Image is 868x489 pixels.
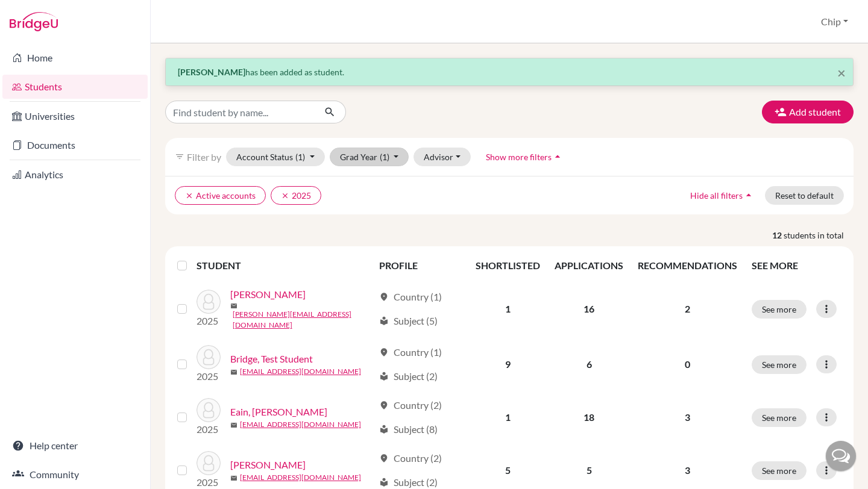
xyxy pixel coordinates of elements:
[175,186,266,205] button: clearActive accounts
[784,229,854,241] span: students in total
[178,67,245,77] strong: [PERSON_NAME]
[230,287,306,302] a: [PERSON_NAME]
[295,152,305,162] span: (1)
[379,292,389,302] span: location_on
[2,46,148,70] a: Home
[752,355,807,374] button: See more
[379,314,438,328] div: Subject (5)
[271,186,321,205] button: clear2025
[230,369,237,376] span: mail
[468,280,547,338] td: 1
[379,372,389,381] span: local_library
[744,251,849,280] th: SEE MORE
[197,251,373,280] th: STUDENT
[240,419,361,430] a: [EMAIL_ADDRESS][DOMAIN_NAME]
[230,422,237,429] span: mail
[837,66,846,80] button: Close
[379,398,442,413] div: Country (2)
[414,148,471,166] button: Advisor
[230,302,237,310] span: mail
[175,152,184,161] i: filter_list
[240,366,361,377] a: [EMAIL_ADDRESS][DOMAIN_NAME]
[197,314,221,328] p: 2025
[372,251,468,280] th: PROFILE
[547,338,631,391] td: 6
[230,458,306,472] a: [PERSON_NAME]
[230,352,313,366] a: Bridge, Test Student
[752,408,807,427] button: See more
[197,290,221,314] img: Aung, Angelina Maddie
[2,75,148,99] a: Students
[379,425,389,434] span: local_library
[680,186,765,205] button: Hide all filtersarrow_drop_up
[28,8,52,19] span: Help
[837,64,846,81] span: ×
[638,410,737,425] p: 3
[185,192,193,200] i: clear
[379,451,442,466] div: Country (2)
[638,302,737,316] p: 2
[379,478,389,487] span: local_library
[638,357,737,372] p: 0
[197,345,221,369] img: Bridge, Test Student
[690,190,743,201] span: Hide all filters
[379,453,389,463] span: location_on
[379,422,438,437] div: Subject (8)
[197,451,221,475] img: Hua, Doris Yu Shan
[752,300,807,319] button: See more
[197,369,221,384] p: 2025
[226,148,325,166] button: Account Status(1)
[230,475,237,482] span: mail
[165,101,315,123] input: Find student by name...
[638,463,737,478] p: 3
[2,133,148,157] a: Documents
[197,422,221,437] p: 2025
[281,192,289,200] i: clear
[233,309,374,331] a: [PERSON_NAME][EMAIL_ADDRESS][DOMAIN_NAME]
[379,290,442,304] div: Country (1)
[547,251,631,280] th: APPLICATIONS
[762,101,854,123] button: Add student
[468,338,547,391] td: 9
[380,152,389,162] span: (1)
[178,66,841,78] p: has been added as student.
[743,189,755,201] i: arrow_drop_up
[486,152,552,162] span: Show more filters
[2,463,148,487] a: Community
[631,251,744,280] th: RECOMMENDATIONS
[765,186,844,205] button: Reset to default
[379,369,438,384] div: Subject (2)
[379,400,389,410] span: location_on
[240,472,361,483] a: [EMAIL_ADDRESS][DOMAIN_NAME]
[468,391,547,444] td: 1
[752,461,807,480] button: See more
[2,163,148,187] a: Analytics
[816,10,854,33] button: Chip
[2,434,148,458] a: Help center
[379,347,389,357] span: location_on
[552,151,564,163] i: arrow_drop_up
[197,398,221,422] img: Eain, Han Hsu
[230,405,327,419] a: Eain, [PERSON_NAME]
[547,280,631,338] td: 16
[187,151,221,163] span: Filter by
[330,148,409,166] button: Grad Year(1)
[2,104,148,128] a: Universities
[379,345,442,360] div: Country (1)
[468,251,547,280] th: SHORTLISTED
[10,12,58,31] img: Bridge-U
[772,229,784,241] strong: 12
[547,391,631,444] td: 18
[379,316,389,326] span: local_library
[476,148,574,166] button: Show more filtersarrow_drop_up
